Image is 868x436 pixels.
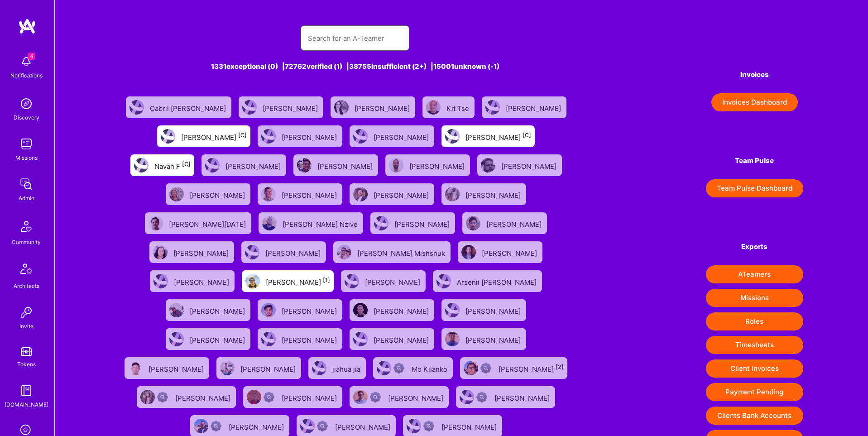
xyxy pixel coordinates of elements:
[369,354,456,383] a: User AvatarNot ScrubbedMo Kilanko
[711,93,798,111] button: Invoices Dashboard
[706,93,803,111] a: Invoices Dashboard
[465,304,523,316] div: [PERSON_NAME]
[21,347,32,356] img: tokens
[17,175,35,193] img: admin teamwork
[190,304,247,316] div: [PERSON_NAME]
[423,421,434,431] img: Not Scrubbed
[182,161,191,168] sup: [C]
[374,130,431,142] div: [PERSON_NAME]
[255,209,367,238] a: User Avatar[PERSON_NAME] Nzive
[334,100,349,115] img: User Avatar
[282,304,339,316] div: [PERSON_NAME]
[15,153,38,163] div: Missions
[337,245,351,259] img: User Avatar
[482,246,539,258] div: [PERSON_NAME]
[461,245,476,259] img: User Avatar
[353,332,368,346] img: User Avatar
[245,245,259,259] img: User Avatar
[478,93,570,122] a: User Avatar[PERSON_NAME]
[169,303,184,317] img: User Avatar
[133,383,240,412] a: User AvatarNot Scrubbed[PERSON_NAME]
[438,296,530,325] a: User Avatar[PERSON_NAME]
[465,130,531,142] div: [PERSON_NAME]
[556,364,564,370] sup: [2]
[240,362,297,374] div: [PERSON_NAME]
[474,151,566,180] a: User Avatar[PERSON_NAME]
[282,130,339,142] div: [PERSON_NAME]
[266,275,330,287] div: [PERSON_NAME]
[501,159,558,171] div: [PERSON_NAME]
[175,391,232,403] div: [PERSON_NAME]
[412,362,449,374] div: Mo Kilanko
[327,93,419,122] a: User Avatar[PERSON_NAME]
[162,180,254,209] a: User Avatar[PERSON_NAME]
[146,238,238,267] a: User Avatar[PERSON_NAME]
[706,312,803,331] button: Roles
[129,100,144,115] img: User Avatar
[254,180,346,209] a: User Avatar[PERSON_NAME]
[441,420,499,432] div: [PERSON_NAME]
[438,325,530,354] a: User Avatar[PERSON_NAME]
[419,93,478,122] a: User AvatarKit Tse
[305,354,369,383] a: User Avatarjiahua jia
[706,265,803,283] button: ATeamers
[445,303,460,317] img: User Avatar
[382,151,474,180] a: User Avatar[PERSON_NAME]
[162,296,254,325] a: User Avatar[PERSON_NAME]
[169,217,248,229] div: [PERSON_NAME][DATE]
[128,361,143,375] img: User Avatar
[335,420,392,432] div: [PERSON_NAME]
[394,217,451,229] div: [PERSON_NAME]
[220,361,235,375] img: User Avatar
[120,62,590,71] div: 1331 exceptional (0) | 72762 verified (1) | 38755 insufficient (2+) | 15001 unknown (-1)
[377,361,391,375] img: User Avatar
[190,188,247,200] div: [PERSON_NAME]
[438,122,538,151] a: User Avatar[PERSON_NAME][C]
[149,362,206,374] div: [PERSON_NAME]
[523,132,531,139] sup: [C]
[141,209,255,238] a: User Avatar[PERSON_NAME][DATE]
[17,135,35,153] img: teamwork
[12,237,41,247] div: Community
[169,332,184,346] img: User Avatar
[706,359,803,378] button: Client Invoices
[388,391,445,403] div: [PERSON_NAME]
[706,179,803,197] a: Team Pulse Dashboard
[28,53,35,60] span: 4
[127,151,198,180] a: User AvatarNavah F[C]
[706,71,803,79] h4: Invoices
[353,303,368,317] img: User Avatar
[242,100,257,115] img: User Avatar
[499,362,564,374] div: [PERSON_NAME]
[17,382,35,400] img: guide book
[229,420,286,432] div: [PERSON_NAME]
[706,157,803,165] h4: Team Pulse
[153,274,168,288] img: User Avatar
[452,383,559,412] a: User AvatarNot Scrubbed[PERSON_NAME]
[456,354,571,383] a: User AvatarNot Scrubbed[PERSON_NAME][2]
[706,407,803,425] button: Clients Bank Accounts
[465,333,523,345] div: [PERSON_NAME]
[374,216,388,230] img: User Avatar
[312,361,326,375] img: User Avatar
[346,325,438,354] a: User Avatar[PERSON_NAME]
[370,392,381,402] img: Not Scrubbed
[357,246,447,258] div: [PERSON_NAME] Mishshuk
[445,332,460,346] img: User Avatar
[238,132,247,139] sup: [C]
[465,188,523,200] div: [PERSON_NAME]
[426,100,441,115] img: User Avatar
[330,238,454,267] a: User Avatar[PERSON_NAME] Mishshuk
[407,419,421,433] img: User Avatar
[481,158,495,172] img: User Avatar
[445,129,460,144] img: User Avatar
[332,362,362,374] div: jiahua jia
[317,159,374,171] div: [PERSON_NAME]
[261,129,276,144] img: User Avatar
[454,238,546,267] a: User Avatar[PERSON_NAME]
[353,390,368,404] img: User Avatar
[374,304,431,316] div: [PERSON_NAME]
[346,296,438,325] a: User Avatar[PERSON_NAME]
[140,390,155,404] img: User Avatar
[445,187,460,201] img: User Avatar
